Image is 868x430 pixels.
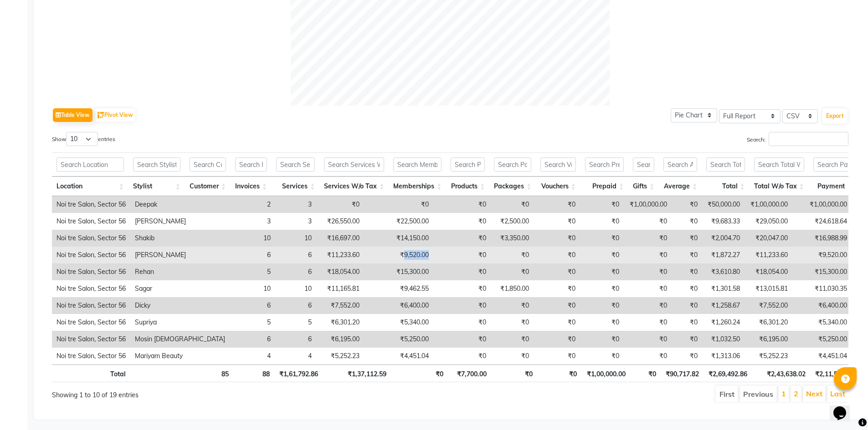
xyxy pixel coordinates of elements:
[672,331,702,348] td: ₹0
[534,280,580,297] td: ₹0
[534,314,580,331] td: ₹0
[534,297,580,314] td: ₹0
[190,157,226,172] input: Search Customer
[451,157,485,172] input: Search Products
[230,247,275,263] td: 6
[491,230,534,247] td: ₹3,350.00
[534,348,580,364] td: ₹0
[672,280,702,297] td: ₹0
[433,230,491,247] td: ₹0
[316,230,364,247] td: ₹16,697.00
[130,213,230,230] td: [PERSON_NAME]
[323,364,391,382] th: ₹1,37,112.59
[792,213,852,230] td: ₹24,618.64
[275,247,316,263] td: 6
[534,230,580,247] td: ₹0
[580,297,624,314] td: ₹0
[747,132,848,146] label: Search:
[630,364,661,382] th: ₹0
[98,112,104,119] img: pivot.png
[53,108,92,122] button: Table View
[230,196,275,213] td: 2
[624,297,672,314] td: ₹0
[672,297,702,314] td: ₹0
[702,314,745,331] td: ₹1,260.24
[130,230,230,247] td: Shakib
[316,263,364,280] td: ₹18,054.00
[581,364,630,382] th: ₹1,00,000.00
[433,213,491,230] td: ₹0
[810,364,858,382] th: ₹2,11,566.66
[364,348,433,364] td: ₹4,451.04
[231,177,272,196] th: Invoices: activate to sort column ascending
[781,389,786,398] a: 1
[491,247,534,263] td: ₹0
[491,213,534,230] td: ₹2,500.00
[540,157,575,172] input: Search Vouchers
[433,348,491,364] td: ₹0
[52,364,130,382] th: Total
[745,247,792,263] td: ₹11,233.60
[792,230,852,247] td: ₹16,988.99
[702,263,745,280] td: ₹3,610.80
[230,331,275,348] td: 6
[433,263,491,280] td: ₹0
[364,331,433,348] td: ₹5,250.00
[188,364,233,382] th: 85
[230,314,275,331] td: 5
[580,280,624,297] td: ₹0
[702,280,745,297] td: ₹1,301.58
[580,331,624,348] td: ₹0
[580,263,624,280] td: ₹0
[580,314,624,331] td: ₹0
[537,364,581,382] th: ₹0
[792,314,852,331] td: ₹5,340.00
[745,331,792,348] td: ₹6,195.00
[489,177,536,196] th: Packages: activate to sort column ascending
[702,177,749,196] th: Total: activate to sort column ascending
[813,157,853,172] input: Search Payment
[752,364,810,382] th: ₹2,43,638.02
[128,177,185,196] th: Stylist: activate to sort column ascending
[628,177,659,196] th: Gifts: activate to sort column ascending
[233,364,274,382] th: 88
[534,213,580,230] td: ₹0
[364,230,433,247] td: ₹14,150.00
[130,263,230,280] td: Rehan
[745,196,792,213] td: ₹1,00,000.00
[364,280,433,297] td: ₹9,462.55
[745,297,792,314] td: ₹7,552.00
[580,213,624,230] td: ₹0
[624,230,672,247] td: ₹0
[491,331,534,348] td: ₹0
[750,177,809,196] th: Total W/o Tax: activate to sort column ascending
[702,196,745,213] td: ₹50,000.00
[624,314,672,331] td: ₹0
[794,389,798,398] a: 2
[364,263,433,280] td: ₹15,300.00
[830,389,845,398] a: Last
[580,177,628,196] th: Prepaid: activate to sort column ascending
[275,348,316,364] td: 4
[52,196,130,213] td: Noi tre Salon, Sector 56
[624,348,672,364] td: ₹0
[792,348,852,364] td: ₹4,451.04
[491,196,534,213] td: ₹0
[275,280,316,297] td: 10
[661,364,704,382] th: ₹90,717.82
[66,132,98,146] select: Showentries
[185,177,231,196] th: Customer: activate to sort column ascending
[745,263,792,280] td: ₹18,054.00
[52,247,130,263] td: Noi tre Salon, Sector 56
[130,196,230,213] td: Deepak
[230,297,275,314] td: 6
[275,331,316,348] td: 6
[702,297,745,314] td: ₹1,258.67
[822,108,847,124] button: Export
[316,314,364,331] td: ₹6,301.20
[580,348,624,364] td: ₹0
[580,247,624,263] td: ₹0
[792,247,852,263] td: ₹9,520.00
[580,196,624,213] td: ₹0
[491,297,534,314] td: ₹0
